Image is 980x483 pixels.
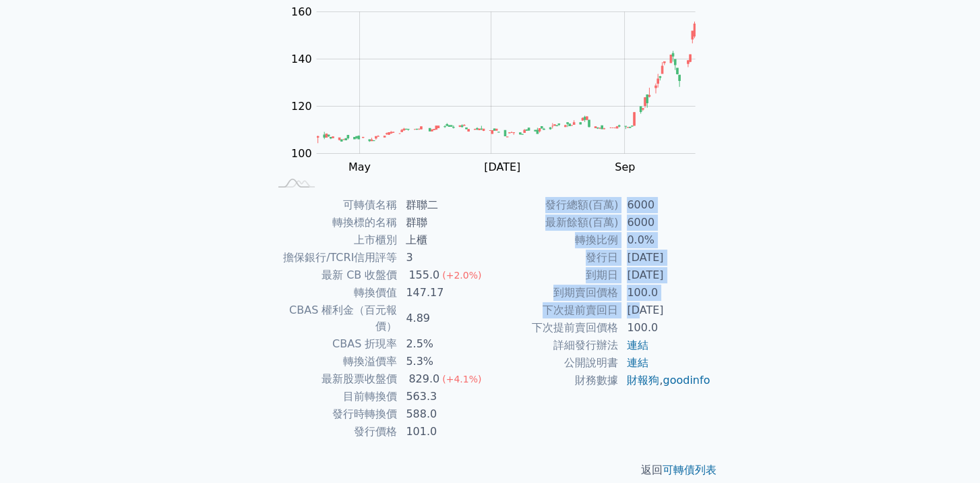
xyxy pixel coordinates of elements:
td: 到期日 [490,266,619,284]
td: 0.0% [619,231,711,249]
td: 轉換價值 [269,284,398,302]
td: 發行總額(百萬) [490,196,619,214]
td: 6000 [619,214,711,231]
td: 群聯 [398,214,490,231]
td: 最新 CB 收盤價 [269,266,398,284]
td: 轉換溢價率 [269,353,398,370]
a: 連結 [627,356,648,369]
td: 100.0 [619,319,711,337]
td: 下次提前賣回價格 [490,319,619,337]
td: 發行時轉換價 [269,405,398,423]
td: 群聯二 [398,196,490,214]
g: Chart [284,5,715,173]
td: 3 [398,249,490,266]
a: goodinfo [663,374,710,387]
td: 147.17 [398,284,490,302]
td: 上市櫃別 [269,231,398,249]
td: 下次提前賣回日 [490,302,619,319]
td: 擔保銀行/TCRI信用評等 [269,249,398,266]
div: 155.0 [406,267,442,283]
td: 6000 [619,196,711,214]
tspan: [DATE] [484,161,520,173]
td: 100.0 [619,284,711,302]
tspan: 120 [291,100,312,113]
span: (+4.1%) [442,374,481,385]
td: 到期賣回價格 [490,284,619,302]
td: 101.0 [398,423,490,441]
td: 轉換標的名稱 [269,214,398,231]
td: 目前轉換價 [269,388,398,405]
span: (+2.0%) [442,270,481,281]
td: CBAS 權利金（百元報價） [269,302,398,335]
td: 可轉債名稱 [269,196,398,214]
td: 最新股票收盤價 [269,370,398,388]
td: , [619,372,711,389]
td: 詳細發行辦法 [490,337,619,354]
td: 發行價格 [269,423,398,441]
tspan: 100 [291,147,312,160]
td: [DATE] [619,302,711,319]
div: 829.0 [406,371,442,387]
tspan: 140 [291,53,312,65]
tspan: May [348,161,371,173]
td: 5.3% [398,353,490,370]
td: [DATE] [619,249,711,266]
p: 返回 [253,462,727,478]
td: 發行日 [490,249,619,266]
td: [DATE] [619,266,711,284]
td: 轉換比例 [490,231,619,249]
td: 最新餘額(百萬) [490,214,619,231]
div: 聊天小工具 [913,418,980,483]
td: 2.5% [398,335,490,353]
td: CBAS 折現率 [269,335,398,353]
td: 588.0 [398,405,490,423]
a: 連結 [627,339,648,351]
a: 財報狗 [627,374,659,387]
td: 財務數據 [490,372,619,389]
tspan: Sep [615,161,635,173]
a: 可轉債列表 [663,463,716,476]
td: 上櫃 [398,231,490,249]
td: 公開說明書 [490,354,619,372]
iframe: Chat Widget [913,418,980,483]
tspan: 160 [291,5,312,18]
td: 563.3 [398,388,490,405]
td: 4.89 [398,302,490,335]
